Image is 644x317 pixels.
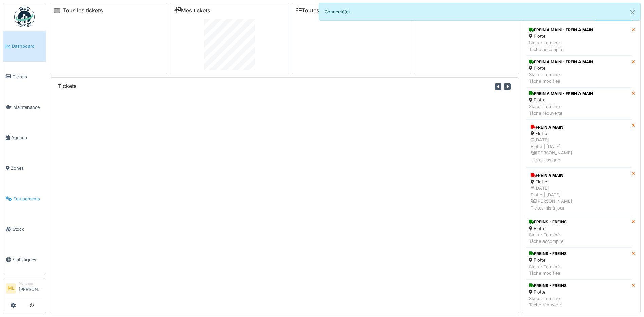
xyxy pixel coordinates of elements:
[531,185,627,211] div: [DATE] Flotte | [DATE] [PERSON_NAME] Ticket mis à jour
[526,168,632,216] a: FREIN A MAIN Flotte [DATE]Flotte | [DATE] [PERSON_NAME]Ticket mis à jour
[526,280,632,312] a: FREINS - FREINS Flotte Statut: TerminéTâche réouverte
[319,3,641,21] div: Connecté(e).
[529,103,593,116] div: Statut: Terminé Tâche réouverte
[529,71,593,84] div: Statut: Terminé Tâche modifiée
[19,281,43,286] div: Manager
[3,245,46,275] a: Statistiques
[529,295,567,308] div: Statut: Terminé Tâche réouverte
[529,264,567,277] div: Statut: Terminé Tâche modifiée
[6,281,43,297] a: ML Manager[PERSON_NAME]
[529,39,593,52] div: Statut: Terminé Tâche accomplie
[58,83,77,89] h6: Tickets
[526,248,632,280] a: FREINS - FREINS Flotte Statut: TerminéTâche modifiée
[13,226,43,232] span: Stock
[3,92,46,122] a: Maintenance
[529,257,567,263] div: Flotte
[529,97,593,103] div: Flotte
[3,214,46,245] a: Stock
[625,3,640,21] button: Close
[19,281,43,296] li: [PERSON_NAME]
[174,7,210,14] a: Mes tickets
[531,124,627,130] div: FREIN A MAIN
[529,283,567,289] div: FREINS - FREINS
[11,165,43,171] span: Zones
[13,256,43,263] span: Statistiques
[531,130,627,137] div: Flotte
[14,7,35,27] img: Badge_color-CXgf-gQk.svg
[11,134,43,141] span: Agenda
[3,153,46,184] a: Zones
[529,219,567,225] div: FREINS - FREINS
[13,104,43,111] span: Maintenance
[529,33,593,39] div: Flotte
[529,90,593,97] div: FREIN A MAIN - FREIN A MAIN
[526,87,632,119] a: FREIN A MAIN - FREIN A MAIN Flotte Statut: TerminéTâche réouverte
[531,172,627,179] div: FREIN A MAIN
[531,137,627,163] div: [DATE] Flotte | [DATE] [PERSON_NAME] Ticket assigné
[3,31,46,62] a: Dashboard
[526,56,632,88] a: FREIN A MAIN - FREIN A MAIN Flotte Statut: TerminéTâche modifiée
[3,62,46,92] a: Tickets
[531,179,627,185] div: Flotte
[529,289,567,295] div: Flotte
[3,122,46,153] a: Agenda
[529,65,593,71] div: Flotte
[529,232,567,245] div: Statut: Terminé Tâche accomplie
[526,119,632,168] a: FREIN A MAIN Flotte [DATE]Flotte | [DATE] [PERSON_NAME]Ticket assigné
[296,7,347,14] a: Toutes les tâches
[526,216,632,248] a: FREINS - FREINS Flotte Statut: TerminéTâche accomplie
[13,73,43,80] span: Tickets
[12,43,43,49] span: Dashboard
[529,59,593,65] div: FREIN A MAIN - FREIN A MAIN
[3,183,46,214] a: Équipements
[529,225,567,232] div: Flotte
[13,196,43,202] span: Équipements
[529,251,567,257] div: FREINS - FREINS
[63,7,103,14] a: Tous les tickets
[529,27,593,33] div: FREIN A MAIN - FREIN A MAIN
[526,24,632,56] a: FREIN A MAIN - FREIN A MAIN Flotte Statut: TerminéTâche accomplie
[6,283,16,294] li: ML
